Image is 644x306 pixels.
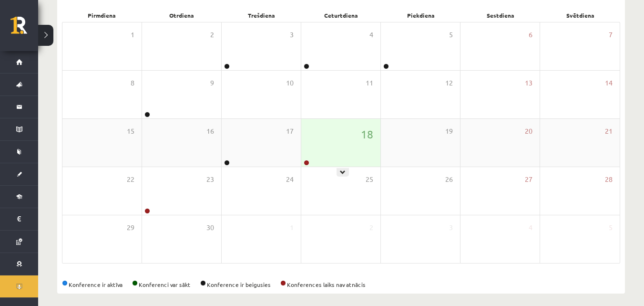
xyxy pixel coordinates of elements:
[131,30,134,40] span: 1
[131,78,134,88] span: 8
[206,126,214,137] span: 16
[127,126,134,137] span: 15
[449,30,453,40] span: 5
[366,174,373,185] span: 25
[127,222,134,233] span: 29
[62,280,620,289] div: Konference ir aktīva Konferenci var sākt Konference ir beigusies Konferences laiks nav atnācis
[369,30,373,40] span: 4
[445,126,453,137] span: 19
[525,174,532,185] span: 27
[605,174,613,185] span: 28
[541,9,620,22] div: Svētdiena
[62,9,142,22] div: Pirmdiena
[605,78,613,88] span: 14
[290,222,294,233] span: 1
[290,30,294,40] span: 3
[142,9,221,22] div: Otrdiena
[529,222,532,233] span: 4
[366,78,373,88] span: 11
[381,9,460,22] div: Piekdiena
[301,9,381,22] div: Ceturtdiena
[609,222,613,233] span: 5
[127,174,134,185] span: 22
[286,78,294,88] span: 10
[445,174,453,185] span: 26
[529,30,532,40] span: 6
[222,9,301,22] div: Trešdiena
[525,126,532,137] span: 20
[445,78,453,88] span: 12
[525,78,532,88] span: 13
[206,174,214,185] span: 23
[210,30,214,40] span: 2
[361,126,373,142] span: 18
[210,78,214,88] span: 9
[286,174,294,185] span: 24
[369,222,373,233] span: 2
[460,9,540,22] div: Sestdiena
[609,30,613,40] span: 7
[10,17,38,41] a: Rīgas 1. Tālmācības vidusskola
[449,222,453,233] span: 3
[206,222,214,233] span: 30
[605,126,613,137] span: 21
[286,126,294,137] span: 17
